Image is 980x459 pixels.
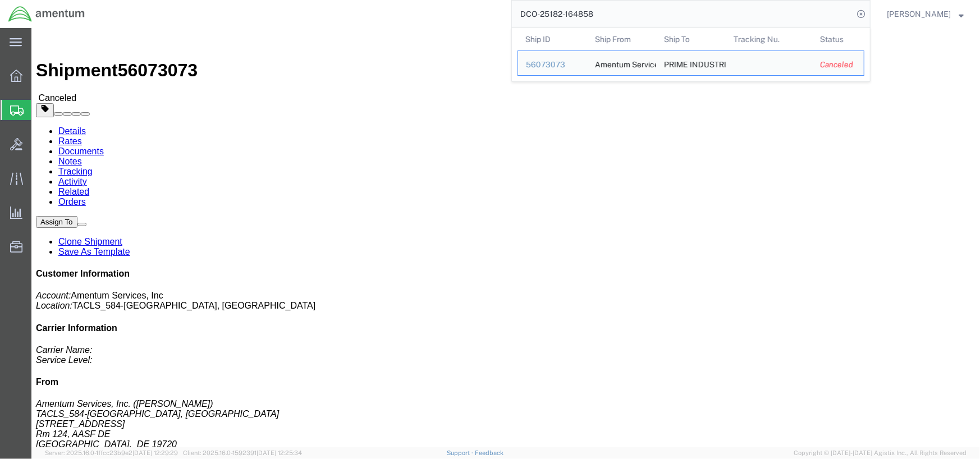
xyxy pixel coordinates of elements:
[820,59,856,71] div: Canceled
[518,28,870,81] table: Search Results
[794,448,967,458] span: Copyright © [DATE]-[DATE] Agistix Inc., All Rights Reserved
[45,449,178,456] span: Server: 2025.16.0-1ffcc23b9e2
[8,6,85,22] img: logo
[887,8,951,20] span: Antil Smith
[447,449,475,456] a: Support
[183,449,302,456] span: Client: 2025.16.0-1592391
[132,449,178,456] span: [DATE] 12:29:29
[664,51,718,75] div: PRIME INDUSTRIES INC
[812,28,864,51] th: Status
[587,28,657,51] th: Ship From
[512,1,853,27] input: Search for shipment number, reference number
[257,449,302,456] span: [DATE] 12:25:34
[518,28,587,51] th: Ship ID
[31,28,980,447] iframe: FS Legacy Container
[595,51,649,75] div: Amentum Services, Inc.
[526,59,579,71] div: 56073073
[726,28,813,51] th: Tracking Nu.
[475,449,503,456] a: Feedback
[886,7,964,21] button: [PERSON_NAME]
[656,28,726,51] th: Ship To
